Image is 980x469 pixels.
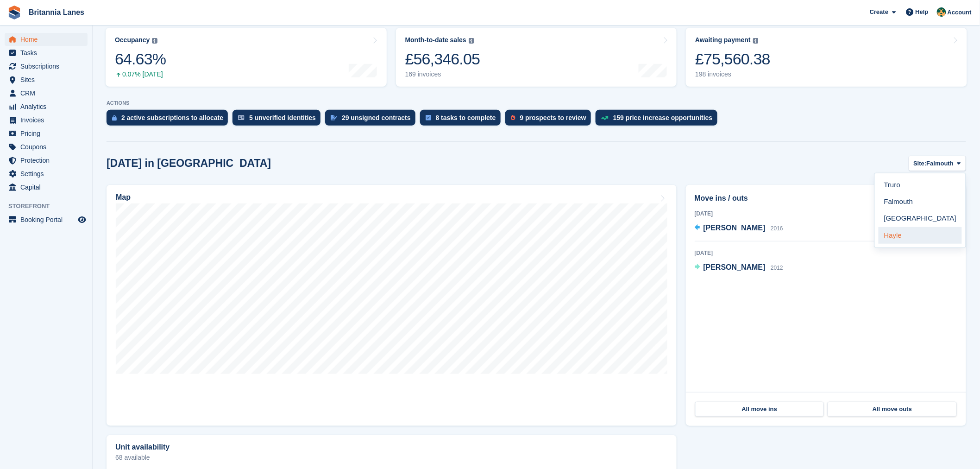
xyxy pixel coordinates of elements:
h2: Unit availability [115,443,170,451]
span: Falmouth [927,159,954,168]
img: icon-info-grey-7440780725fd019a000dd9b08b2336e03edf1995a4989e88bcd33f0948082b44.svg [753,38,759,44]
span: Capital [20,181,76,194]
img: price_increase_opportunities-93ffe204e8149a01c8c9dc8f82e8f89637d9d84a8eef4429ea346261dce0b2c0.svg [601,116,609,120]
span: Storefront [8,202,92,211]
span: Booking Portal [20,213,76,226]
img: task-75834270c22a3079a89374b754ae025e5fb1db73e45f91037f5363f120a921f8.svg [426,115,431,120]
a: Occupancy 64.63% 0.07% [DATE] [106,28,387,87]
a: [PERSON_NAME] 2012 [695,262,783,274]
span: Protection [20,154,76,167]
span: Home [20,33,76,46]
a: All move ins [695,402,824,417]
span: [PERSON_NAME] [704,224,766,232]
a: Falmouth [879,194,962,210]
a: menu [5,167,88,180]
div: 169 invoices [405,70,480,78]
p: 68 available [115,454,668,461]
div: 64.63% [115,50,166,69]
a: Hayle [879,227,962,244]
a: Truro [879,177,962,194]
a: Map [107,185,677,426]
a: [GEOGRAPHIC_DATA] [879,210,962,227]
h2: Move ins / outs [695,193,957,204]
img: prospect-51fa495bee0391a8d652442698ab0144808aea92771e9ea1ae160a38d050c398.svg [511,115,515,120]
span: 2016 [771,225,783,232]
div: Awaiting payment [695,36,751,44]
span: Settings [20,167,76,180]
a: 159 price increase opportunities [596,110,722,130]
a: menu [5,127,88,140]
div: 2 active subscriptions to allocate [121,114,223,121]
div: [DATE] [695,209,957,218]
a: menu [5,100,88,113]
div: 9 prospects to review [520,114,586,121]
a: menu [5,73,88,86]
a: 9 prospects to review [505,110,596,130]
div: 159 price increase opportunities [613,114,713,121]
a: menu [5,60,88,73]
div: £75,560.38 [695,50,770,69]
a: menu [5,181,88,194]
img: contract_signature_icon-13c848040528278c33f63329250d36e43548de30e8caae1d1a13099fd9432cc5.svg [331,115,337,120]
div: 0.07% [DATE] [115,70,166,78]
img: verify_identity-adf6edd0f0f0b5bbfe63781bf79b02c33cf7c696d77639b501bdc392416b5a36.svg [238,115,245,120]
a: menu [5,213,88,226]
span: Site: [914,159,927,168]
div: 29 unsigned contracts [342,114,411,121]
h2: [DATE] in [GEOGRAPHIC_DATA] [107,157,271,170]
span: Sites [20,73,76,86]
a: menu [5,46,88,59]
span: Help [916,7,929,17]
span: Account [948,8,972,17]
div: 5 unverified identities [249,114,316,121]
div: Month-to-date sales [405,36,466,44]
div: 8 tasks to complete [436,114,496,121]
a: 5 unverified identities [232,110,325,130]
span: Tasks [20,46,76,59]
h2: Map [116,193,131,202]
img: stora-icon-8386f47178a22dfd0bd8f6a31ec36ba5ce8667c1dd55bd0f319d3a0aa187defe.svg [7,6,21,19]
a: menu [5,33,88,46]
div: Occupancy [115,36,150,44]
a: 29 unsigned contracts [325,110,420,130]
a: menu [5,114,88,127]
div: £56,346.05 [405,50,480,69]
a: Preview store [76,214,88,225]
span: CRM [20,87,76,100]
a: Awaiting payment £75,560.38 198 invoices [686,28,967,87]
span: Analytics [20,100,76,113]
a: Britannia Lanes [25,5,88,20]
p: ACTIONS [107,100,966,106]
div: 198 invoices [695,70,770,78]
a: menu [5,87,88,100]
a: [PERSON_NAME] 2016 [695,222,783,234]
img: Nathan Kellow [937,7,946,17]
img: icon-info-grey-7440780725fd019a000dd9b08b2336e03edf1995a4989e88bcd33f0948082b44.svg [469,38,474,44]
img: icon-info-grey-7440780725fd019a000dd9b08b2336e03edf1995a4989e88bcd33f0948082b44.svg [152,38,157,44]
a: All move outs [828,402,957,417]
button: Site: Falmouth [909,156,966,171]
a: menu [5,154,88,167]
div: [DATE] [695,249,957,257]
span: Invoices [20,114,76,127]
span: [PERSON_NAME] [704,263,766,271]
img: active_subscription_to_allocate_icon-d502201f5373d7db506a760aba3b589e785aa758c864c3986d89f69b8ff3... [112,115,117,121]
a: menu [5,140,88,153]
span: Subscriptions [20,60,76,73]
a: 8 tasks to complete [420,110,505,130]
a: 2 active subscriptions to allocate [107,110,232,130]
span: Create [870,7,888,17]
a: Month-to-date sales £56,346.05 169 invoices [396,28,677,87]
span: Coupons [20,140,76,153]
span: 2012 [771,265,783,271]
span: Pricing [20,127,76,140]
